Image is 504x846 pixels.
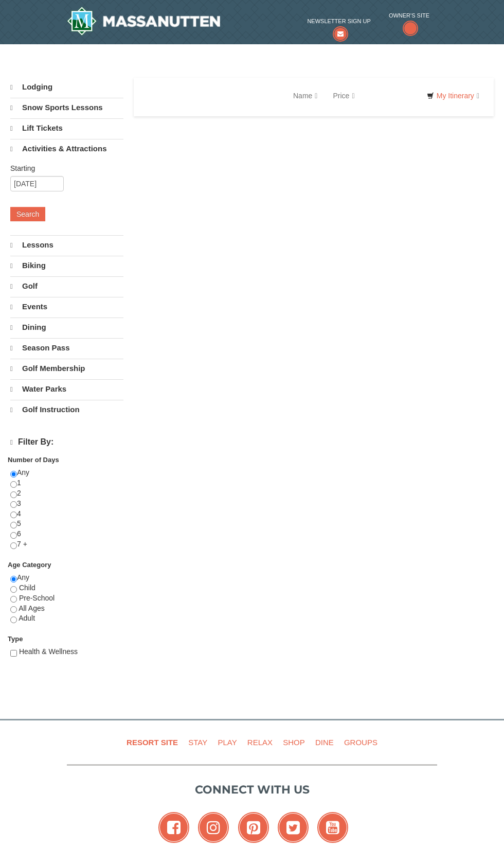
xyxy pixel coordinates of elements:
[10,256,123,275] a: Biking
[10,379,123,399] a: Water Parks
[10,468,123,560] div: Any 1 2 3 4 5 6 7 +
[10,359,123,378] a: Golf Membership
[19,604,45,612] span: All Ages
[10,78,123,97] a: Lodging
[122,731,182,754] a: Resort Site
[67,7,220,36] a: Massanutten Resort
[420,88,486,103] a: My Itinerary
[8,635,23,643] strong: Type
[10,573,123,634] div: Any
[10,276,123,296] a: Golf
[10,118,123,138] a: Lift Tickets
[213,731,241,754] a: Play
[279,731,309,754] a: Shop
[184,731,211,754] a: Stay
[67,781,437,798] p: Connect with us
[8,561,51,569] strong: Age Category
[19,594,55,602] span: Pre-School
[325,85,362,106] a: Price
[243,731,277,754] a: Relax
[10,297,123,316] a: Events
[311,731,338,754] a: Dine
[389,10,429,37] a: Owner's Site
[67,7,220,36] img: Massanutten Resort Logo
[340,731,382,754] a: Groups
[307,16,370,37] a: Newsletter Sign Up
[285,85,325,106] a: Name
[10,98,123,117] a: Snow Sports Lessons
[10,400,123,419] a: Golf Instruction
[19,647,78,656] span: Health & Wellness
[19,584,35,592] span: Child
[10,437,123,447] h4: Filter By:
[307,16,370,26] span: Newsletter Sign Up
[10,139,123,158] a: Activities & Attractions
[10,338,123,358] a: Season Pass
[389,10,429,21] span: Owner's Site
[10,318,123,337] a: Dining
[10,235,123,255] a: Lessons
[10,207,45,221] button: Search
[10,163,116,173] label: Starting
[8,456,59,464] strong: Number of Days
[19,614,35,622] span: Adult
